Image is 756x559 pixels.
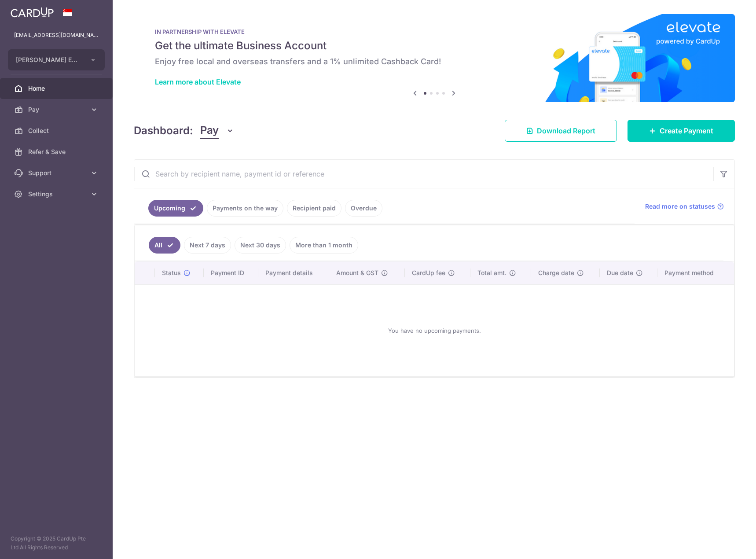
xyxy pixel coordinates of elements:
[412,268,445,277] span: CardUp fee
[28,84,86,93] span: Home
[657,261,734,284] th: Payment method
[645,202,724,211] a: Read more on statuses
[28,105,86,114] span: Pay
[28,126,86,135] span: Collect
[336,268,378,277] span: Amount & GST
[8,49,105,70] button: [PERSON_NAME] ENGINEERING TRADING PTE. LTD.
[155,56,714,67] h6: Enjoy free local and overseas transfers and a 1% unlimited Cashback Card!
[290,237,358,254] a: More than 1 month
[16,55,81,64] span: [PERSON_NAME] ENGINEERING TRADING PTE. LTD.
[660,125,713,136] span: Create Payment
[537,125,595,136] span: Download Report
[28,169,86,177] span: Support
[235,237,286,254] a: Next 30 days
[477,268,506,277] span: Total amt.
[155,39,714,53] h5: Get the ultimate Business Account
[204,261,258,284] th: Payment ID
[155,77,241,86] a: Learn more about Elevate
[134,14,735,102] img: Renovation banner
[162,268,181,277] span: Status
[148,200,203,217] a: Upcoming
[505,120,617,142] a: Download Report
[134,160,713,188] input: Search by recipient name, payment id or reference
[28,147,86,156] span: Refer & Save
[200,122,234,139] button: Pay
[184,237,231,254] a: Next 7 days
[200,122,219,139] span: Pay
[145,292,723,369] div: You have no upcoming payments.
[11,7,54,18] img: CardUp
[134,123,193,139] h4: Dashboard:
[14,31,99,40] p: [EMAIL_ADDRESS][DOMAIN_NAME]
[155,28,714,35] p: IN PARTNERSHIP WITH ELEVATE
[149,237,180,254] a: All
[258,261,329,284] th: Payment details
[607,268,633,277] span: Due date
[645,202,715,211] span: Read more on statuses
[538,268,574,277] span: Charge date
[287,200,341,217] a: Recipient paid
[345,200,382,217] a: Overdue
[207,200,283,217] a: Payments on the way
[628,120,735,142] a: Create Payment
[28,190,86,199] span: Settings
